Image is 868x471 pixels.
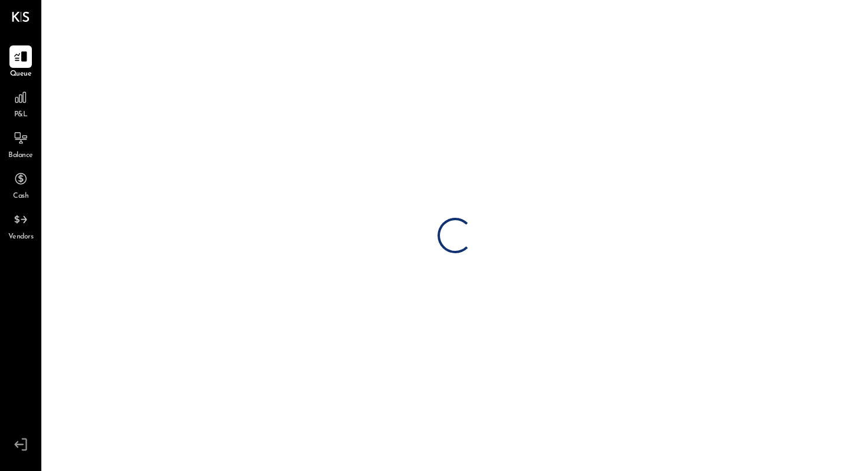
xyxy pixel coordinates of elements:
[8,232,34,243] span: Vendors
[8,151,33,161] span: Balance
[10,69,32,80] span: Queue
[1,127,41,161] a: Balance
[14,110,28,120] span: P&L
[1,86,41,120] a: P&L
[1,208,41,243] a: Vendors
[1,168,41,202] a: Cash
[13,191,28,202] span: Cash
[1,45,41,80] a: Queue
